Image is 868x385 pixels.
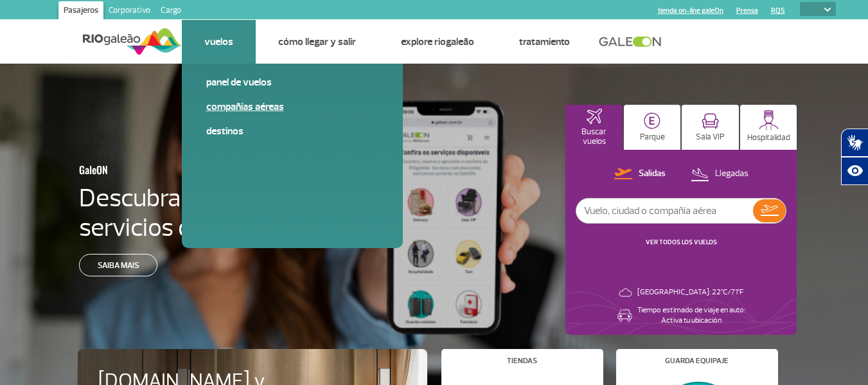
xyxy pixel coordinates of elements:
[841,129,868,185] div: Plugin de acessibilidade da Hand Talk.
[736,6,758,15] a: Prensa
[206,124,378,138] a: Destinos
[841,157,868,185] button: Abrir recursos assistivos.
[640,132,665,142] p: Parque
[715,168,748,180] p: Llegadas
[771,6,785,15] a: RQS
[155,1,186,22] a: Cargo
[79,254,157,276] a: Saiba mais
[624,105,681,150] button: Parque
[682,105,739,150] button: Sala VIP
[79,183,357,242] h4: Descubra la plataforma de servicios de RIOgaleão
[572,127,616,147] p: Buscar vuelos
[58,1,103,22] a: Pasajeros
[665,357,729,364] h4: Guarda equipaje
[637,305,745,326] p: Tiempo estimado de viaje en auto: Activa tu ubicación
[687,166,752,183] button: Llegadas
[740,105,797,150] button: Hospitalidad
[565,105,623,150] button: Buscar vuelos
[759,110,779,130] img: hospitality.svg
[841,129,868,157] button: Abrir tradutor de língua de sinais.
[642,237,721,247] button: VER TODOS LOS VUELOS
[206,100,378,114] a: Compañías aéreas
[610,166,669,183] button: Salidas
[646,238,717,246] a: VER TODOS LOS VUELOS
[644,112,660,129] img: carParkingHome.svg
[637,287,743,298] p: [GEOGRAPHIC_DATA]: 22°C/71°F
[702,113,719,129] img: vipRoom.svg
[206,75,378,89] a: Panel de vuelos
[658,6,723,15] a: tienda on-line galeOn
[103,1,155,22] a: Corporativo
[278,35,356,48] a: Cómo llegar y salir
[696,132,725,142] p: Sala VIP
[401,35,474,48] a: Explore RIOgaleão
[204,35,233,48] a: Vuelos
[639,168,666,180] p: Salidas
[747,133,790,143] p: Hospitalidad
[576,199,753,223] input: Vuelo, ciudad o compañía aérea
[79,156,294,183] h3: GaleON
[507,357,537,364] h4: Tiendas
[587,109,602,124] img: airplaneHomeActive.svg
[519,35,570,48] a: Tratamiento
